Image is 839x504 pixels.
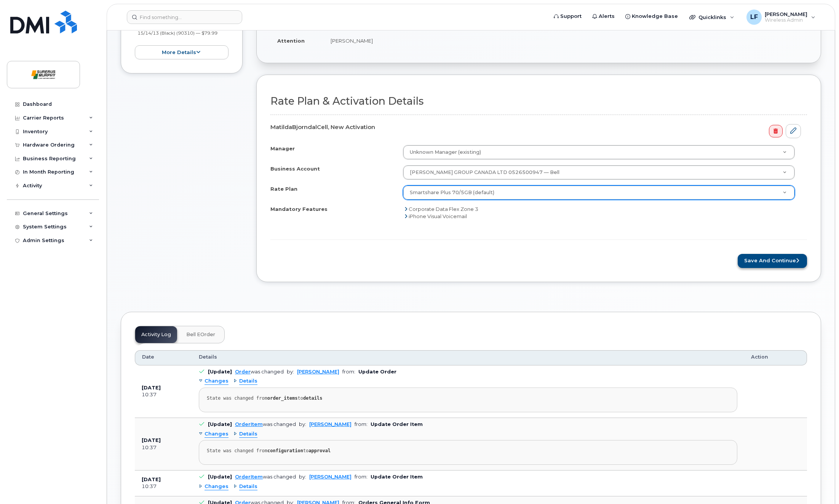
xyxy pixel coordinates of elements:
[135,45,229,59] button: more details
[403,145,794,159] a: Unknown Manager (existing)
[142,444,185,451] div: 10:37
[142,437,161,443] b: [DATE]
[267,396,297,401] strong: order_items
[287,369,294,375] span: by:
[371,421,423,427] b: Update Order Item
[267,448,303,453] strong: configuration
[208,421,232,427] b: [Update]
[405,149,481,156] span: Unknown Manager (existing)
[297,369,339,375] a: [PERSON_NAME]
[270,185,297,193] label: Rate Plan
[548,9,587,24] a: Support
[142,391,185,398] div: 10:37
[127,10,242,24] input: Find something...
[358,369,396,375] b: Update Order
[684,10,740,25] div: Quicklinks
[409,206,478,212] span: Corporate Data Flex Zone 3
[239,431,257,438] span: Details
[371,474,423,480] b: Update Order Item
[142,477,161,482] b: [DATE]
[205,483,229,490] span: Changes
[587,9,620,24] a: Alerts
[208,369,232,375] b: [Update]
[208,474,232,480] b: [Update]
[142,385,161,391] b: [DATE]
[355,421,368,427] span: from:
[744,350,807,365] th: Action
[303,396,323,401] strong: details
[403,186,794,199] a: Smartshare Plus 70/5GB (default)
[698,14,726,20] span: Quicklinks
[235,474,263,480] a: OrderItem
[309,421,352,427] a: [PERSON_NAME]
[235,421,296,427] div: was changed
[599,13,615,20] span: Alerts
[342,369,355,375] span: from:
[207,448,729,454] div: State was changed from to
[765,11,807,17] span: [PERSON_NAME]
[270,124,801,131] h4: MatildaBjorndalCell, New Activation
[324,32,807,49] td: [PERSON_NAME]
[403,166,794,179] a: [PERSON_NAME] GROUP CANADA LTD 0526500947 — Bell
[270,206,328,213] label: Mandatory Features
[560,13,582,20] span: Support
[235,369,251,375] a: Order
[137,23,223,36] small: 1 x OtterBox - Commuter Case iPhone 15/14/13 (Black) (90310) — $79.99
[235,421,263,427] a: OrderItem
[239,483,257,490] span: Details
[765,17,807,23] span: Wireless Admin
[270,96,807,107] h2: Rate Plan & Activation Details
[738,254,807,268] button: Save and Continue
[405,169,559,176] span: [PERSON_NAME] GROUP CANADA LTD 0526500947 — Bell
[308,448,331,453] strong: approval
[207,396,729,401] div: State was changed from to
[270,165,320,172] label: Business Account
[620,9,683,24] a: Knowledge Base
[741,10,821,25] div: LJ Feller
[309,474,352,480] a: [PERSON_NAME]
[410,190,494,195] span: Smartshare Plus 70/5GB (default)
[299,421,306,427] span: by:
[142,483,185,490] div: 10:37
[750,13,758,22] span: LF
[199,354,217,360] span: Details
[235,474,296,480] div: was changed
[205,378,229,385] span: Changes
[299,474,306,480] span: by:
[142,354,154,360] span: Date
[409,213,467,219] span: iPhone Visual Voicemail
[205,431,229,438] span: Changes
[270,145,295,152] label: Manager
[186,332,215,338] span: Bell eOrder
[235,369,284,375] div: was changed
[355,474,368,480] span: from:
[239,378,257,385] span: Details
[632,13,678,20] span: Knowledge Base
[277,38,305,44] strong: Attention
